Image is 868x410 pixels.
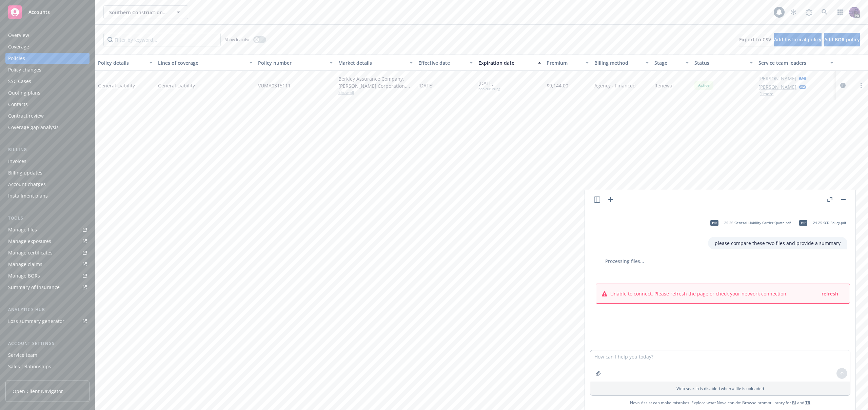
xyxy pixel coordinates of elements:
[98,82,135,89] a: General Liability
[8,361,51,372] div: Sales relationships
[5,282,90,293] a: Summary of insurance
[5,146,90,153] div: Billing
[5,316,90,327] a: Loss summary generator
[5,3,90,22] a: Accounts
[822,290,838,297] span: refresh
[8,190,48,201] div: Installment plans
[158,82,253,89] a: General Liability
[849,7,860,18] img: photo
[8,64,41,75] div: Policy changes
[8,316,64,327] div: Loss summary generator
[692,55,756,71] button: Status
[258,59,325,66] div: Policy number
[5,270,90,281] a: Manage BORs
[338,75,413,89] div: Berkley Assurance Company, [PERSON_NAME] Corporation, CRC Group
[594,386,846,391] p: Web search is disabled when a file is uploaded
[630,396,810,410] span: Nova Assist can make mistakes. Explore what Nova can do: Browse prompt library for and
[813,221,846,225] span: 24-25 SCD Policy.pdf
[5,99,90,110] a: Contacts
[8,53,25,64] div: Policies
[416,55,476,71] button: Effective date
[8,87,40,98] div: Quoting plans
[103,33,221,46] input: Filter by keyword...
[8,270,40,281] div: Manage BORs
[109,9,168,16] span: Southern Construction & Development, Inc.
[805,400,810,406] a: TR
[697,82,711,88] span: Active
[418,59,466,66] div: Effective date
[5,224,90,235] a: Manage files
[338,59,406,66] div: Market details
[225,37,251,42] span: Show inactive
[95,55,155,71] button: Policy details
[592,55,652,71] button: Billing method
[8,236,51,247] div: Manage exposures
[710,220,718,225] span: pdf
[5,122,90,133] a: Coverage gap analysis
[28,9,50,15] span: Accounts
[5,361,90,372] a: Sales relationships
[8,156,26,167] div: Invoices
[103,5,188,19] button: Southern Construction & Development, Inc.
[547,82,568,89] span: $9,144.00
[799,220,807,225] span: pdf
[155,55,255,71] button: Lines of coverage
[5,76,90,87] a: SSC Cases
[715,240,841,247] p: please compare these two files and provide a summary
[758,75,796,82] a: [PERSON_NAME]
[5,110,90,121] a: Contract review
[5,190,90,201] a: Installment plans
[833,5,847,19] a: Switch app
[8,110,44,121] div: Contract review
[8,99,28,110] div: Contacts
[758,83,796,90] a: [PERSON_NAME]
[652,55,692,71] button: Stage
[839,81,847,89] a: circleInformation
[654,82,674,89] span: Renewal
[610,290,788,297] span: Unable to connect. Please refresh the page or check your network connection.
[8,282,60,293] div: Summary of insurance
[8,373,47,384] div: Related accounts
[5,167,90,178] a: Billing updates
[654,59,682,66] div: Stage
[338,89,413,95] span: Show all
[478,80,500,91] span: [DATE]
[5,373,90,384] a: Related accounts
[594,59,642,66] div: Billing method
[5,87,90,98] a: Quoting plans
[8,259,42,270] div: Manage claims
[5,306,90,313] div: Analytics hub
[98,59,145,66] div: Policy details
[5,259,90,270] a: Manage claims
[8,224,37,235] div: Manage files
[802,5,816,19] a: Report a Bug
[739,36,771,43] span: Export to CSV
[5,53,90,64] a: Policies
[795,214,847,231] div: pdf24-25 SCD Policy.pdf
[8,247,53,258] div: Manage certificates
[8,76,31,87] div: SSC Cases
[5,156,90,167] a: Invoices
[758,59,826,66] div: Service team leaders
[756,55,836,71] button: Service team leaders
[547,59,582,66] div: Premium
[774,33,822,46] button: Add historical policy
[724,221,791,225] span: 25-26 General Liability Carrier Quote.pdf
[5,215,90,222] div: Tools
[824,33,860,46] button: Add BOR policy
[739,33,771,46] button: Export to CSV
[8,179,46,190] div: Account charges
[476,55,544,71] button: Expiration date
[158,59,245,66] div: Lines of coverage
[5,236,90,247] a: Manage exposures
[774,36,822,43] span: Add historical policy
[821,289,839,298] button: refresh
[336,55,416,71] button: Market details
[824,36,860,43] span: Add BOR policy
[5,64,90,75] a: Policy changes
[5,350,90,361] a: Service team
[857,81,865,89] a: more
[818,5,831,19] a: Search
[258,82,291,89] span: VUMA0315111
